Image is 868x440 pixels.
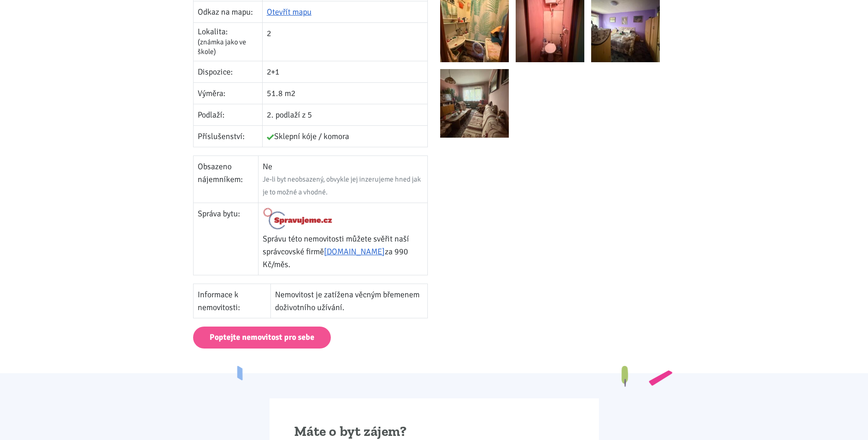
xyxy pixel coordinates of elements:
td: Sklepní kóje / komora [262,126,427,147]
td: Podlaží: [194,104,263,126]
td: 2 [262,23,427,61]
div: Je-li byt neobsazený, obvykle jej inzerujeme hned jak je to možné a vhodné. [263,173,423,199]
a: [DOMAIN_NAME] [324,247,385,257]
td: Příslušenství: [194,126,263,147]
td: Výměra: [194,83,263,104]
td: Lokalita: [194,23,263,61]
td: 51.8 m2 [262,83,427,104]
td: Informace k nemovitosti: [194,284,271,318]
a: Otevřít mapu [267,7,312,17]
td: Dispozice: [194,61,263,83]
td: Ne [259,156,428,203]
td: Správa bytu: [194,203,259,275]
span: (známka jako ve škole) [198,38,246,57]
td: 2. podlaží z 5 [262,104,427,126]
p: Správu této nemovitosti můžete svěřit naší správcovské firmě za 990 Kč/měs. [263,232,423,271]
img: Logo Spravujeme.cz [263,207,333,230]
td: Odkaz na mapu: [194,1,263,23]
td: 2+1 [262,61,427,83]
td: Obsazeno nájemníkem: [194,156,259,203]
td: Nemovitost je zatížena věcným břemenem doživotního užívání. [271,284,428,318]
a: Poptejte nemovitost pro sebe [193,327,331,349]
